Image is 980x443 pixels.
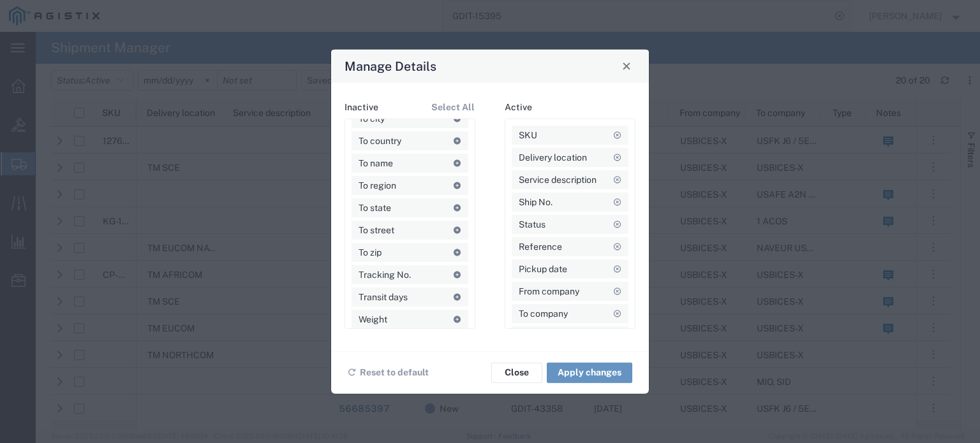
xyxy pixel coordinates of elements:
span: Type [519,326,538,345]
span: Reference [519,236,562,256]
button: Reset to default [348,361,429,384]
h4: Manage Details [345,57,436,75]
span: To name [359,153,393,172]
span: To street [359,220,394,239]
span: Delivery location [519,147,587,166]
button: Apply changes [547,362,632,382]
span: Service description [519,170,597,189]
span: To region [359,175,396,194]
span: Tracking No. [359,265,411,284]
button: Close [491,362,542,382]
span: Weight [359,309,387,328]
span: To country [359,131,401,150]
span: SKU [519,125,537,144]
h4: Active [505,101,532,112]
h4: Inactive [345,101,378,112]
span: To company [519,303,568,323]
span: Transit days [359,287,408,306]
span: Status [519,214,546,233]
span: To state [359,198,391,217]
span: Ship No. [519,192,553,211]
button: Select All [431,95,475,119]
span: To zip [359,242,382,261]
span: From company [519,281,579,300]
span: Pickup date [519,259,567,278]
button: Close [618,57,635,75]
